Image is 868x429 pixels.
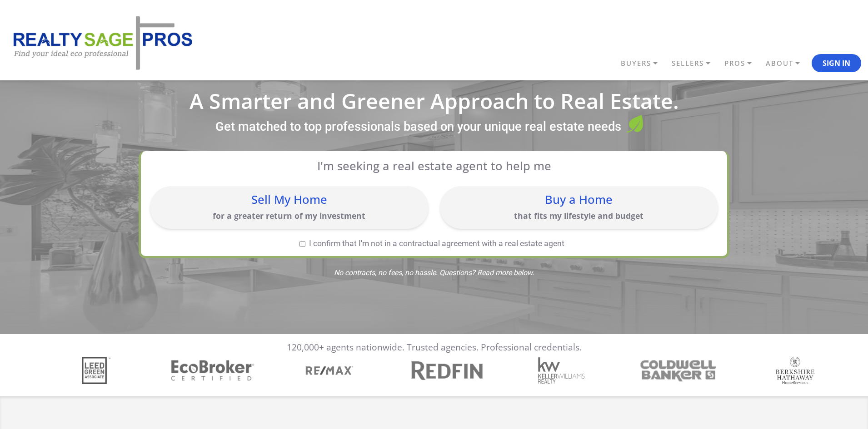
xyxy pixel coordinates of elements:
[404,357,488,384] img: Sponsor Logo: Redfin
[82,357,110,384] img: Sponsor Logo: Leed Green Associate
[61,357,138,384] div: 1 / 7
[177,357,254,383] div: 2 / 7
[722,55,763,71] a: PROS
[150,240,713,248] label: I confirm that I'm not in a contractual agreement with a real estate agent
[619,55,669,71] a: BUYERS
[294,357,371,384] div: 3 / 7
[410,357,488,384] div: 4 / 7
[169,357,257,383] img: Sponsor Logo: Ecobroker
[139,269,729,276] span: No contracts, no fees, no hassle. Questions? Read more below.
[155,194,424,206] div: Sell My Home
[776,357,815,384] img: Sponsor Logo: Berkshire Hathaway
[139,90,729,111] h1: A Smarter and Greener Approach to Real Estate.
[527,357,604,384] div: 5 / 7
[538,357,586,384] img: Sponsor Logo: Keller Williams Realty
[669,55,722,71] a: SELLERS
[215,119,621,135] label: Get matched to top professionals based on your unique real estate needs
[643,357,720,384] div: 6 / 7
[305,357,354,384] img: Sponsor Logo: Remax
[299,241,305,247] input: I confirm that I'm not in a contractual agreement with a real estate agent
[163,159,705,173] p: I'm seeking a real estate agent to help me
[7,15,195,72] img: REALTY SAGE PROS
[287,342,582,352] p: 120,000+ agents nationwide. Trusted agencies. Professional credentials.
[155,210,424,222] p: for a greater return of my investment
[637,357,720,384] img: Sponsor Logo: Coldwell Banker
[812,54,861,72] button: Sign In
[763,55,812,71] a: ABOUT
[760,357,837,384] div: 7 / 7
[444,194,714,206] div: Buy a Home
[444,210,714,222] p: that fits my lifestyle and budget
